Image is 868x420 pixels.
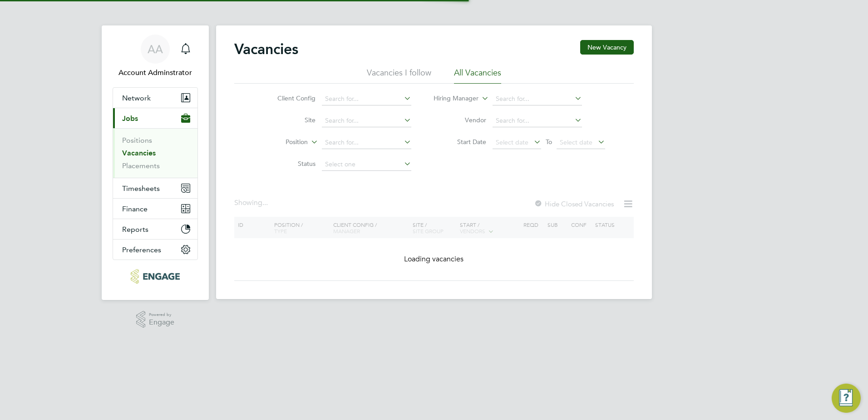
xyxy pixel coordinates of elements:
button: Reports [113,219,197,239]
button: Finance [113,199,197,219]
span: Account Adminstrator [113,67,198,78]
a: Go to home page [113,269,198,284]
a: Powered byEngage [136,311,175,328]
h2: Vacancies [234,40,298,58]
button: Network [113,88,197,108]
label: Vendor [434,116,486,124]
label: Start Date [434,138,486,146]
input: Search for... [493,93,582,105]
span: Preferences [122,245,161,254]
label: Status [263,160,316,168]
a: Vacancies [122,149,156,157]
span: Finance [122,205,148,213]
a: Positions [122,136,152,145]
nav: Main navigation [102,25,209,300]
label: Site [263,116,316,124]
div: Jobs [113,128,197,178]
span: Jobs [122,114,138,123]
input: Search for... [322,93,411,105]
span: Engage [149,319,174,326]
span: ... [262,198,268,207]
input: Search for... [322,115,411,127]
button: Engage Resource Center [832,384,861,413]
div: Showing [234,198,270,208]
span: AA [148,43,163,55]
a: Placements [122,161,160,170]
input: Select one [322,158,411,171]
button: Preferences [113,240,197,260]
input: Search for... [322,136,411,149]
label: Client Config [263,94,316,102]
span: To [543,136,555,148]
a: AAAccount Adminstrator [113,35,198,78]
span: Network [122,94,151,102]
span: Reports [122,225,148,234]
span: Timesheets [122,184,160,193]
input: Search for... [493,115,582,127]
span: Select date [560,138,592,146]
label: Hide Closed Vacancies [534,200,614,208]
label: Position [256,138,308,147]
span: Select date [496,138,528,146]
button: Timesheets [113,178,197,198]
button: New Vacancy [580,40,634,55]
label: Hiring Manager [426,94,478,103]
li: Vacancies I follow [367,67,431,84]
span: Powered by [149,311,174,319]
li: All Vacancies [454,67,501,84]
img: protocol-logo-retina.png [131,269,179,284]
button: Jobs [113,108,197,128]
